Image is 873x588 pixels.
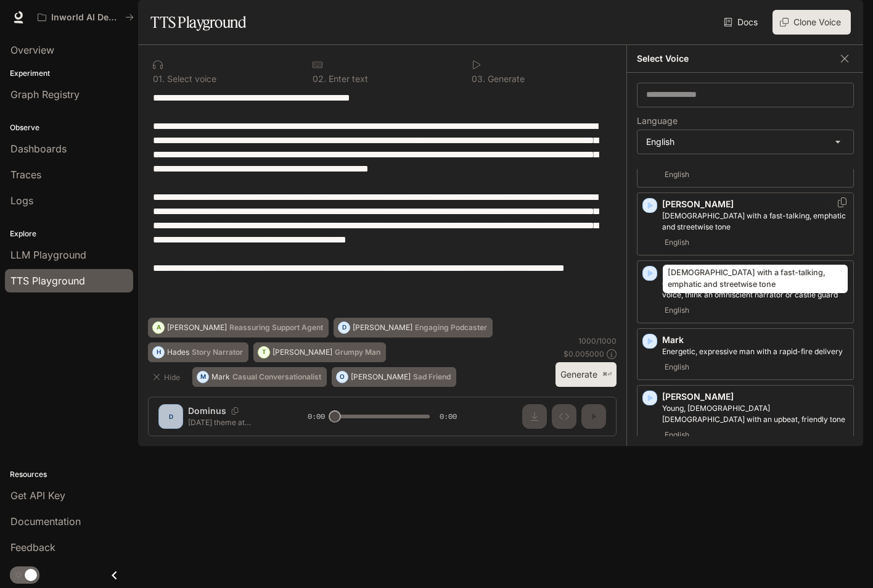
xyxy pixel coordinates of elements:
p: [PERSON_NAME] [662,198,848,210]
p: [PERSON_NAME] [351,373,411,381]
div: A [153,318,164,337]
p: [PERSON_NAME] [353,324,412,331]
p: Energetic, expressive man with a rapid-fire delivery [662,346,848,357]
p: Generate [485,75,525,83]
span: English [662,167,692,182]
p: Story Narrator [192,349,243,356]
p: 0 1 . [153,75,165,83]
span: English [662,303,692,318]
p: [PERSON_NAME] [273,349,332,356]
div: O [337,367,348,387]
button: Hide [148,367,187,387]
p: Mark [662,334,848,346]
p: Inworld AI Demos [51,12,120,23]
p: Grumpy Man [335,349,380,356]
p: [PERSON_NAME] [662,391,848,403]
p: Engaging Podcaster [415,324,487,331]
p: 0 3 . [472,75,485,83]
button: Generate⌘⏎ [555,362,617,387]
p: ⌘⏎ [602,371,612,378]
p: Enter text [326,75,368,83]
button: T[PERSON_NAME]Grumpy Man [253,342,386,362]
a: Docs [721,10,763,35]
p: Sad Friend [413,373,451,381]
div: M [197,367,208,387]
button: D[PERSON_NAME]Engaging Podcaster [334,318,493,337]
p: $ 0.005000 [564,349,604,359]
p: Mark [211,373,230,381]
span: English [662,428,692,442]
div: English [637,130,853,154]
div: T [258,342,269,362]
button: MMarkCasual Conversationalist [192,367,327,387]
button: HHadesStory Narrator [148,342,248,362]
p: [PERSON_NAME] [167,324,227,331]
div: [DEMOGRAPHIC_DATA] with a fast-talking, emphatic and streetwise tone [663,265,848,293]
button: Clone Voice [773,10,851,35]
p: Reassuring Support Agent [229,324,323,331]
button: O[PERSON_NAME]Sad Friend [332,367,456,387]
p: Male with a fast-talking, emphatic and streetwise tone [662,210,848,233]
p: Young, British female with an upbeat, friendly tone [662,403,848,425]
p: Hades [167,349,189,356]
p: 0 2 . [313,75,326,83]
button: A[PERSON_NAME]Reassuring Support Agent [148,318,329,337]
div: D [338,318,350,337]
p: Language [637,117,678,125]
p: 1000 / 1000 [578,336,617,346]
button: Copy Voice ID [836,197,848,207]
p: Select voice [165,75,216,83]
div: H [153,342,164,362]
button: All workspaces [32,5,139,30]
p: Casual Conversationalist [232,373,321,381]
h1: TTS Playground [150,10,246,35]
span: English [662,360,692,375]
span: English [662,235,692,250]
